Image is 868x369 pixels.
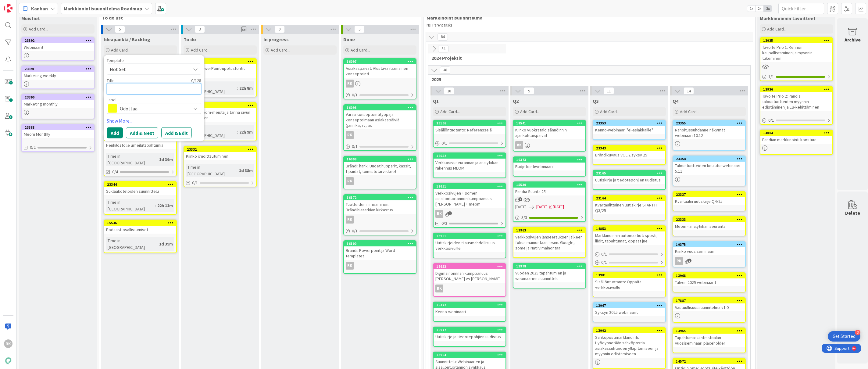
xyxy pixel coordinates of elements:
[346,216,354,224] div: RK
[593,225,666,267] a: 14853Markkinoinnin automaatiot: sposti, liidit, tapahtumat, oppaat jne.0/10/1
[673,191,746,211] a: 23337Kvartaalin uutiskirje Q4/25
[104,141,176,149] div: Henkilöstölle urheilutapahtumia
[760,38,832,43] div: 13935
[673,216,746,236] a: 23333Meom - analytiikan seuranta
[22,43,94,51] div: Webinaarit
[441,140,447,146] span: 0 / 1
[237,129,238,135] span: :
[760,43,832,62] div: Tavoite Prio 1: Kennon kaupallistaminen ja myynnin tukeminen
[22,130,94,138] div: Meom Monthly
[673,156,745,162] div: 23354
[513,182,585,195] div: 15530Pandia Suunta 25
[107,98,116,102] span: Label
[436,303,505,307] div: 19372
[237,167,238,174] span: :
[676,217,745,222] div: 23333
[184,108,256,122] div: Reagoi Meom-meistä ja tarina sivun kehitykseen
[596,171,665,175] div: 23165
[513,126,585,139] div: Kiinko vuokrataloisännöinnin ajankohtaispäivät
[593,272,665,291] div: 13981Sisällöntuotanto: Oppaita verkkosivuille
[107,127,123,138] button: Add
[673,242,745,247] div: 19375
[106,199,155,212] div: Time in [GEOGRAPHIC_DATA]
[187,59,256,64] div: 23350
[104,182,176,187] div: 23344
[434,159,505,172] div: Verkkosivuseurannan ja analytiikan rakennus MEOM
[596,121,665,125] div: 23353
[187,103,256,108] div: 23351
[760,38,832,62] div: 13935Tavoite Prio 1: Kennon kaupallistaminen ja myynnin tukeminen
[107,117,201,124] a: Show More...
[104,187,176,195] div: Suklaakoteloiden suunnittelu
[673,298,745,303] div: 17887
[513,120,585,126] div: 18541
[64,5,142,12] b: Markkinointisuunnitelma Roadmap
[593,195,665,214] div: 23164Kvartaalittainen uutiskirje STARTTI Q3/25
[237,85,238,91] span: :
[673,278,745,286] div: Talven 2025 webinaarit
[158,241,174,247] div: 1d 39m
[434,184,505,208] div: 18651Verkkosivujen + somen sisällöntuotannon kumppanuus [PERSON_NAME] + meom
[347,242,416,246] div: 16100
[760,87,832,92] div: 13936
[513,157,585,170] div: 19373Budjetointiwebinaari
[104,220,176,234] div: 15536Podcast-osallistumiset
[344,195,416,214] div: 16172Tuotteiden nimeäminen: Brändihierarkian kirkastus
[593,226,665,231] div: 14853
[106,237,157,251] div: Time in [GEOGRAPHIC_DATA]
[344,216,416,224] div: RK
[343,104,416,151] a: 16098Varaa konseptointityöpaja konseptoimaan asiakaspäiviä (jannika, rv, asRK0/1
[29,26,48,32] span: Add Card...
[673,222,745,230] div: Meom - analytiikan seuranta
[346,262,354,270] div: RK
[675,257,683,265] div: RK
[593,170,665,176] div: 23165
[344,241,416,260] div: 16100Brändi: Powerpoint ja Word-templatet
[434,153,505,159] div: 18652
[4,4,13,13] img: Visit kanbanzone.com
[104,220,176,226] div: 15536
[344,110,416,129] div: Varaa konseptointityöpaja konseptoimaan asiakaspäiviä (jannika, rv, as
[513,157,585,163] div: 19373
[596,227,665,231] div: 14853
[22,95,94,108] div: 23390Marketing monthly
[673,120,745,126] div: 23355
[433,183,506,228] a: 18651Verkkosivujen + somen sisällöntuotannon kumppanuus [PERSON_NAME] + meomRK0/2
[104,182,176,195] div: 23344Suklaakoteloiden suunnittelu
[515,141,523,149] div: RK
[513,214,585,221] div: 3/3
[516,158,585,162] div: 19373
[344,262,416,270] div: RK
[106,153,157,166] div: Time in [GEOGRAPHIC_DATA]
[593,226,665,245] div: 14853Markkinoinnin automaatiot: sposti, liidit, tapahtumat, oppaat jne.
[513,263,585,269] div: 13978
[434,302,505,316] div: 19372Kenno-webinaari
[436,154,505,158] div: 18652
[344,162,416,175] div: Brändi: hanki Uudet hupparit, kassit, t-paidat, toimistotarvikkeet
[673,242,745,255] div: 19375Kiinko vuosiseminaari
[760,73,832,81] div: 1/1
[434,139,505,147] div: 0/1
[553,204,564,210] div: [DATE]
[593,145,665,151] div: 23343
[13,1,28,8] span: Support
[158,156,174,163] div: 1d 39m
[593,259,665,266] div: 0/1
[25,125,94,130] div: 23388
[760,92,832,111] div: Tavoite Prio 2: Pandia taloustuotteiden myynnin edistäminen ja EB-kehittäminen
[347,157,416,161] div: 16099
[767,26,787,32] span: Add Card...
[688,259,691,263] span: 1
[513,227,586,258] a: 13963Verkkosivujen lanseerauksen jälkeen fokus mainontaan: esim. Google, some ja Natiivimainontaa
[344,195,416,200] div: 16172
[25,95,94,99] div: 23390
[513,269,585,282] div: Vuoden 2025 tapahtumien ja webinaarien suunnittelu
[760,136,832,144] div: Pandian markkinointi koostuu:
[436,264,505,269] div: 18653
[593,145,665,159] div: 23343Brändikuvaus VOL 2 syksy 25
[513,263,586,288] a: 13978Vuoden 2025 tapahtumien ja webinaarien suunnittelu
[352,143,358,150] span: 0 / 1
[238,167,254,174] div: 1d 38m
[184,147,256,152] div: 23332
[593,126,665,134] div: Kenno-webinaari "ei-asiakkaille"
